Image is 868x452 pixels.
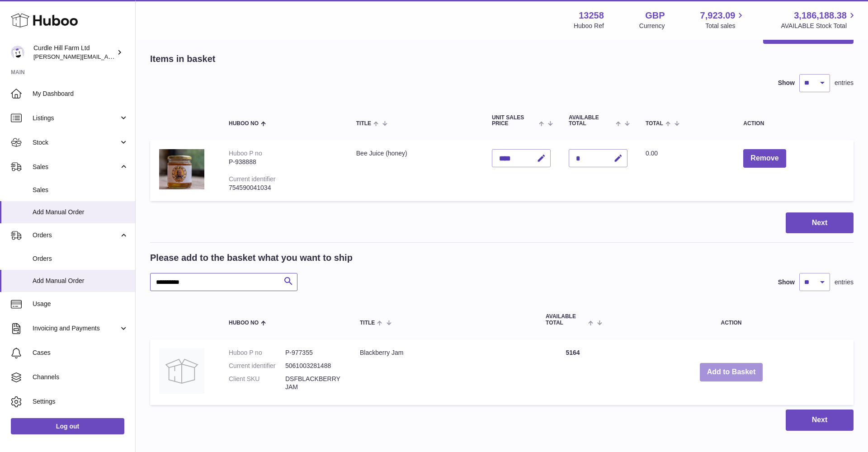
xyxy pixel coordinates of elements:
img: Bee Juice (honey) [159,149,204,189]
button: Remove [743,149,786,168]
button: Next [786,212,854,234]
h2: Please add to the basket what you want to ship [150,252,353,264]
span: Add Manual Order [33,208,128,217]
span: Stock [33,138,119,147]
div: Action [743,121,844,127]
span: Listings [33,114,119,122]
th: Action [609,305,854,334]
button: Next [786,410,854,431]
span: Title [356,121,371,127]
dd: 5061003281488 [285,362,342,370]
span: AVAILABLE Total [546,314,586,325]
span: Sales [33,163,119,171]
span: Usage [33,300,128,308]
div: P-938888 [229,158,338,166]
h2: Items in basket [150,53,216,65]
span: AVAILABLE Total [569,115,613,127]
strong: GBP [645,9,665,22]
div: Huboo P no [229,150,262,157]
span: My Dashboard [33,89,128,98]
a: Log out [11,418,124,434]
span: 7,923.09 [700,9,736,22]
dd: DSFBLACKBERRYJAM [285,375,342,392]
img: miranda@diddlysquatfarmshop.com [11,46,24,59]
a: 3,186,188.38 AVAILABLE Stock Total [781,9,857,30]
span: [PERSON_NAME][EMAIL_ADDRESS][DOMAIN_NAME] [33,53,181,60]
td: Blackberry Jam [351,339,537,405]
span: entries [835,79,854,87]
span: AVAILABLE Stock Total [781,22,857,30]
td: 5164 [537,339,609,405]
span: Title [360,320,375,326]
dd: P-977355 [285,348,342,357]
div: Currency [639,22,665,30]
span: Channels [33,373,128,381]
span: Orders [33,254,128,263]
div: Huboo Ref [574,22,604,30]
span: Huboo no [229,121,259,127]
span: Add Manual Order [33,277,128,285]
img: Blackberry Jam [159,348,204,394]
span: Unit Sales Price [492,115,537,127]
span: Total [646,121,663,127]
strong: 13258 [579,9,604,22]
div: 754590041034 [229,184,338,192]
span: 3,186,188.38 [794,9,847,22]
td: Bee Juice (honey) [347,140,483,201]
dt: Client SKU [229,375,285,392]
div: Curdle Hill Farm Ltd [33,44,115,61]
label: Show [778,278,795,287]
span: Orders [33,231,119,240]
span: 0.00 [646,150,658,157]
span: entries [835,278,854,287]
span: Settings [33,397,128,406]
div: Current identifier [229,175,276,183]
dt: Current identifier [229,362,285,370]
a: 7,923.09 Total sales [700,9,746,30]
span: Total sales [705,22,745,30]
span: Huboo no [229,320,259,326]
span: Invoicing and Payments [33,324,119,333]
button: Add to Basket [700,363,763,381]
span: Sales [33,186,128,194]
span: Cases [33,348,128,357]
dt: Huboo P no [229,348,285,357]
label: Show [778,79,795,87]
